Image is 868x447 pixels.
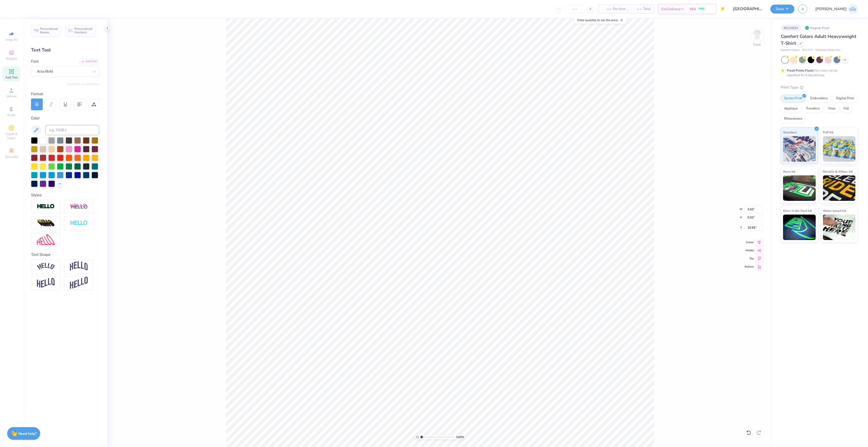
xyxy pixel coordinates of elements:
[70,220,88,226] img: Negative Space
[31,192,99,198] div: Styles
[815,4,858,14] a: [PERSON_NAME]
[823,130,834,135] span: Puff Ink
[802,48,813,52] span: # C1717
[575,17,626,24] div: Enter quantity to see the price.
[631,6,642,12] span: – –
[31,47,99,53] div: Text Tool
[783,208,812,213] span: Glow in the Dark Ink
[823,208,846,213] span: Water based Ink
[840,105,852,113] div: Foil
[31,115,99,121] div: Color
[783,136,816,162] img: Standard
[79,59,99,64] div: Add Font
[6,38,18,42] span: Image AI
[19,431,37,436] strong: Need help?
[745,249,754,252] span: Middle
[783,215,816,240] img: Glow in the Dark Ink
[70,277,88,289] img: Rise
[823,169,853,174] span: Metallic & Glitter Ink
[823,175,856,201] img: Metallic & Glitter Ink
[690,6,696,12] span: N/A
[745,257,754,260] span: Top
[31,59,39,64] label: Font
[781,105,801,113] div: Applique
[37,278,55,288] img: Flag
[31,252,99,258] div: Text Shape
[781,33,856,46] span: Comfort Colors Adult Heavyweight T-Shirt
[75,27,93,34] span: Personalized Numbers
[31,91,100,97] div: Format
[661,6,681,12] span: Est. Delivery
[783,130,797,135] span: Standard
[752,30,762,40] img: Front
[803,105,823,113] div: Transfers
[37,219,55,227] img: 3d Illusion
[456,435,464,439] span: 100 %
[807,95,831,102] div: Embroidery
[781,115,805,123] div: Rhinestones
[37,263,55,270] img: Arc
[67,82,99,86] button: Switch to Greek Letters
[781,95,805,102] div: Screen Print
[770,5,795,13] button: Save
[804,25,832,31] div: Original Proof
[787,68,814,73] strong: Fresh Prints Flash:
[6,94,17,98] span: Upload
[5,75,18,79] span: Add Text
[781,85,858,90] div: Print Type
[37,234,55,245] img: Free Distort
[643,6,651,12] span: Total
[8,113,16,117] span: Greek
[45,125,99,135] input: e.g. 7428 c
[787,68,849,77] div: This color can be expedited for 5 day delivery.
[40,27,58,34] span: Personalized Names
[754,42,761,47] div: Front
[745,241,754,244] span: Center
[815,6,847,12] span: [PERSON_NAME]
[37,204,55,209] img: Stroke
[729,4,767,14] input: Untitled Design
[745,265,754,269] span: Bottom
[815,48,841,52] span: Minimum Order: 24 +
[5,155,18,159] span: Decorate
[601,6,611,12] span: – –
[699,7,704,11] span: FREE
[781,48,800,52] span: Comfort Colors
[833,95,857,102] div: Digital Print
[70,203,88,210] img: Shadow
[783,175,816,201] img: Neon Ink
[70,261,88,271] img: Arch
[783,169,796,174] span: Neon Ink
[565,4,585,13] input: – –
[825,105,839,113] div: Vinyl
[823,215,856,240] img: Water based Ink
[823,136,856,162] img: Puff Ink
[781,25,801,31] div: # 512352A
[3,132,20,140] span: Clipart & logos
[613,6,625,12] span: Per Item
[848,4,858,14] img: Josephine Amber Orros
[6,57,17,61] span: Designs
